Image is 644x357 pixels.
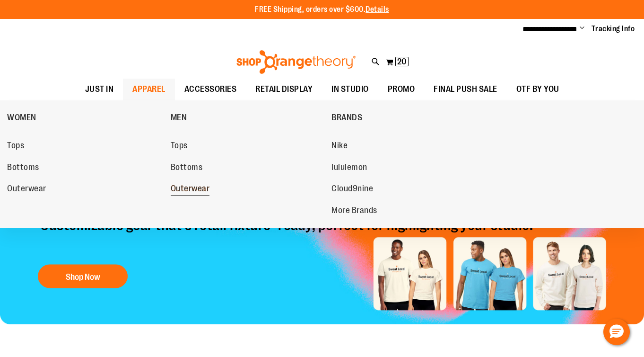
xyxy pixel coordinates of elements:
[171,105,327,130] a: MEN
[171,184,210,196] span: Outerwear
[592,24,635,34] a: Tracking Info
[378,79,425,100] a: PROMO
[366,5,389,14] a: Details
[171,141,188,152] span: Tops
[331,141,348,152] span: Nike
[171,113,187,125] span: MEN
[7,105,166,130] a: WOMEN
[171,137,322,154] a: Tops
[424,79,507,100] a: FINAL PUSH SALE
[171,159,322,176] a: Bottoms
[7,141,24,152] span: Tops
[255,79,313,100] span: RETAIL DISPLAY
[7,184,46,196] span: Outerwear
[33,217,542,255] p: Customizable gear that’s retail fixture–ready, perfect for highlighting your studio!
[246,79,322,100] a: RETAIL DISPLAY
[580,24,584,34] button: Account menu
[76,79,123,100] a: JUST IN
[331,105,490,130] a: BRANDS
[397,57,407,66] span: 20
[38,265,128,288] button: Shop Now
[235,50,357,74] img: Shop Orangetheory
[322,79,378,100] a: IN STUDIO
[507,79,569,100] a: OTF BY YOU
[171,162,203,174] span: Bottoms
[123,79,175,100] a: APPAREL
[255,4,389,15] p: FREE Shipping, orders over $600.
[331,205,377,217] span: More Brands
[516,79,559,100] span: OTF BY YOU
[331,79,369,100] span: IN STUDIO
[7,162,39,174] span: Bottoms
[132,79,165,100] span: APPAREL
[175,79,246,100] a: ACCESSORIES
[7,113,36,125] span: WOMEN
[85,79,114,100] span: JUST IN
[434,79,497,100] span: FINAL PUSH SALE
[603,319,630,345] button: Hello, have a question? Let’s chat.
[388,79,415,100] span: PROMO
[171,180,322,197] a: Outerwear
[331,184,373,196] span: Cloud9nine
[331,162,367,174] span: lululemon
[184,79,237,100] span: ACCESSORIES
[331,113,362,125] span: BRANDS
